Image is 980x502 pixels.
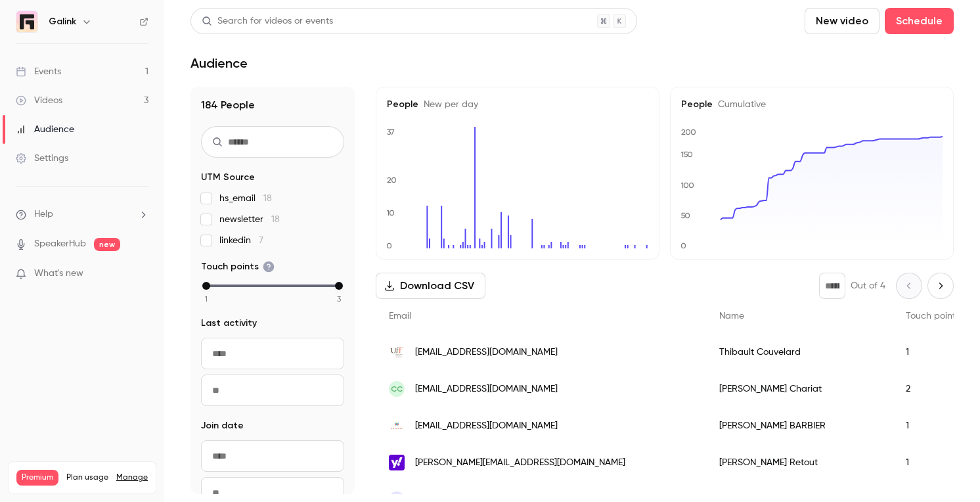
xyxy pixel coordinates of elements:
span: Touch points [201,260,275,273]
button: Download CSV [376,273,485,299]
span: [PERSON_NAME][EMAIL_ADDRESS][DOMAIN_NAME] [415,456,625,470]
div: Audience [16,123,74,136]
div: Search for videos or events [202,14,333,28]
span: Plan usage [66,472,108,483]
span: [EMAIL_ADDRESS][DOMAIN_NAME] [415,419,558,433]
text: 20 [387,175,397,185]
span: newsletter [219,213,280,226]
span: Last activity [201,317,257,330]
img: garance.com [389,418,405,434]
div: 1 [893,444,973,481]
span: 18 [271,215,280,224]
span: 18 [263,194,272,203]
p: Out of 4 [851,279,885,292]
span: Cumulative [713,100,766,109]
text: 37 [387,127,395,137]
div: max [335,282,343,290]
span: 3 [337,293,341,305]
div: 1 [893,334,973,371]
span: Email [389,311,411,321]
img: Galink [16,11,37,32]
button: New video [805,8,880,34]
span: 7 [259,236,263,245]
span: What's new [34,267,83,281]
span: CC [391,383,403,395]
span: linkedin [219,234,263,247]
div: 1 [893,407,973,444]
span: [EMAIL_ADDRESS][DOMAIN_NAME] [415,382,558,396]
text: 200 [681,127,696,137]
span: Name [719,311,744,321]
div: min [202,282,210,290]
div: [PERSON_NAME] BARBIER [706,407,893,444]
div: Videos [16,94,62,107]
h6: Galink [49,15,76,28]
text: 0 [680,241,686,250]
text: 0 [386,241,392,250]
text: 50 [680,211,690,220]
span: Help [34,208,53,221]
span: Join date [201,419,244,432]
input: From [201,338,344,369]
h5: People [387,98,648,111]
span: New per day [418,100,478,109]
text: 10 [386,208,395,217]
span: Premium [16,470,58,486]
a: Manage [116,472,148,483]
div: Events [16,65,61,78]
text: 100 [680,181,694,190]
span: hs_email [219,192,272,205]
input: From [201,440,344,472]
span: [EMAIL_ADDRESS][DOMAIN_NAME] [415,346,558,359]
div: Settings [16,152,68,165]
div: 2 [893,371,973,407]
span: Touch points [906,311,960,321]
input: To [201,375,344,406]
h1: Audience [190,55,248,71]
span: 1 [205,293,208,305]
img: yahoo.fr [389,455,405,470]
h1: 184 People [201,97,344,113]
div: [PERSON_NAME] Retout [706,444,893,481]
li: help-dropdown-opener [16,208,148,221]
h5: People [681,98,943,111]
div: [PERSON_NAME] Chariat [706,371,893,407]
a: SpeakerHub [34,237,86,251]
button: Next page [927,273,954,299]
button: Schedule [885,8,954,34]
span: new [94,238,120,251]
div: Thibault Couvelard [706,334,893,371]
img: uff.net [389,344,405,360]
span: UTM Source [201,171,255,184]
text: 150 [680,150,693,159]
